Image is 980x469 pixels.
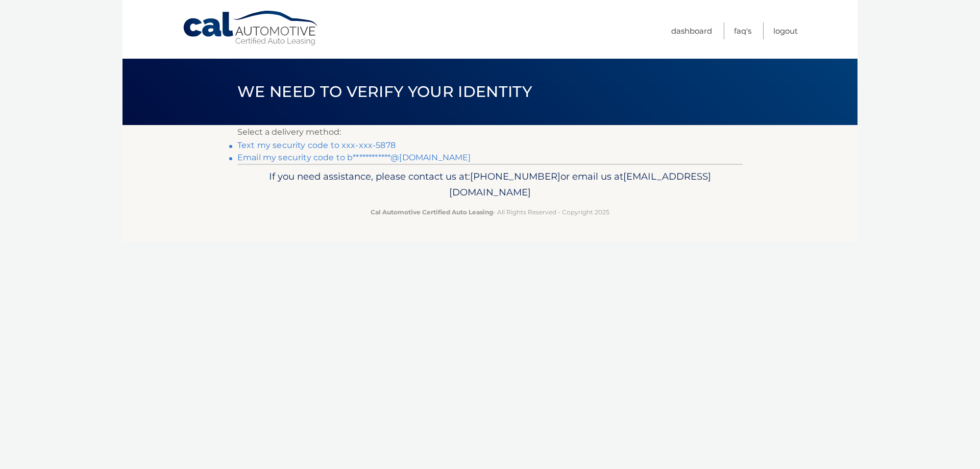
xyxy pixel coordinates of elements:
span: We need to verify your identity [237,82,532,101]
strong: Cal Automotive Certified Auto Leasing [371,208,493,216]
a: Text my security code to xxx-xxx-5878 [237,140,396,150]
a: Cal Automotive [182,10,320,46]
a: FAQ's [734,22,751,39]
a: Dashboard [671,22,712,39]
p: Select a delivery method: [237,125,743,139]
a: Logout [773,22,798,39]
span: [PHONE_NUMBER] [470,170,560,182]
p: If you need assistance, please contact us at: or email us at [244,168,736,201]
p: - All Rights Reserved - Copyright 2025 [244,207,736,217]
